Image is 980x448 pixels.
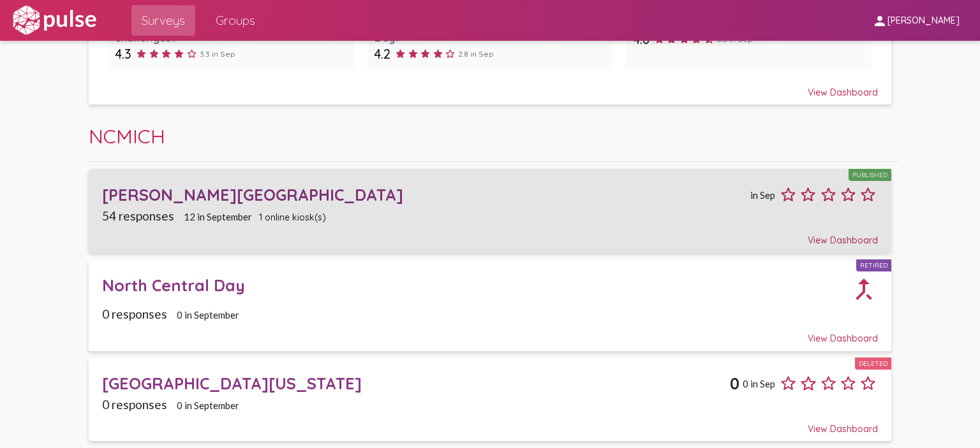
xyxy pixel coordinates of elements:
[836,261,892,317] mat-icon: call_merge
[849,169,891,181] div: Published
[200,49,235,59] span: 3.3 in Sep
[102,412,879,435] div: View Dashboard
[374,46,390,62] span: 4.2
[750,189,775,201] span: in Sep
[102,321,879,344] div: View Dashboard
[102,185,747,205] div: [PERSON_NAME][GEOGRAPHIC_DATA]
[184,211,252,222] span: 12 in September
[216,9,255,32] span: Groups
[259,212,326,223] span: 1 online kiosk(s)
[89,358,891,441] a: [GEOGRAPHIC_DATA][US_STATE]Deleted00 in Sep0 responses0 in SeptemberView Dashboard
[89,124,165,148] span: NCMICH
[115,46,131,62] span: 4.3
[177,400,239,411] span: 0 in September
[862,8,970,32] button: [PERSON_NAME]
[131,5,195,36] a: Surveys
[102,223,879,246] div: View Dashboard
[872,13,887,29] mat-icon: person
[177,309,239,321] span: 0 in September
[89,169,891,252] a: [PERSON_NAME][GEOGRAPHIC_DATA]Publishedin Sep54 responses12 in September1 online kiosk(s)View Das...
[102,397,167,412] span: 0 responses
[10,4,98,36] img: white-logo.svg
[102,307,167,321] span: 0 responses
[887,15,960,27] span: [PERSON_NAME]
[102,373,730,393] div: [GEOGRAPHIC_DATA][US_STATE]
[205,5,265,36] a: Groups
[102,275,850,295] div: North Central Day
[855,358,891,370] div: Deleted
[102,208,174,223] span: 54 responses
[102,75,879,98] div: View Dashboard
[89,259,891,351] a: North Central DayRetired0 responses0 in SeptemberView Dashboard
[856,259,891,271] div: Retired
[730,373,739,393] span: 0
[142,9,185,32] span: Surveys
[458,49,494,59] span: 2.8 in Sep
[743,378,775,389] span: 0 in Sep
